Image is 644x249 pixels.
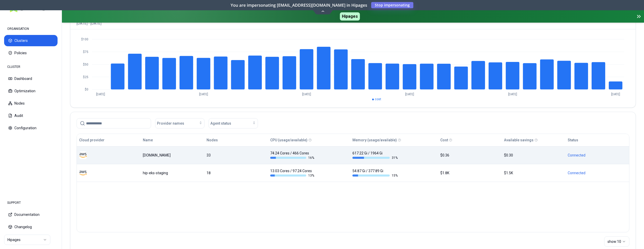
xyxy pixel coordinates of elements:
[4,35,58,46] button: Clusters
[207,170,266,176] div: 18
[4,198,58,208] div: SUPPORT
[4,209,58,220] button: Documentation
[4,221,58,233] button: Changelog
[504,153,563,158] div: $0.30
[4,73,58,84] button: Dashboard
[568,137,578,143] div: Status
[83,75,88,79] tspan: $25
[440,153,499,158] div: $0.36
[143,170,202,176] div: hip-eks-staging
[199,93,208,96] tspan: [DATE]
[4,24,58,34] div: ORGANISATION
[4,62,58,72] div: CLUSTER
[352,168,398,178] div: 54.87 Gi / 377.89 Gi
[207,135,218,145] button: Nodes
[352,156,398,160] div: 31 %
[96,93,105,96] tspan: [DATE]
[4,122,58,134] button: Configuration
[207,153,266,158] div: 33
[375,97,381,101] span: cost
[85,88,88,91] tspan: $0
[504,135,534,145] button: Available savings
[210,121,231,126] span: Agent status
[81,38,88,41] tspan: $100
[568,170,627,176] div: Connected
[568,153,627,158] div: Connected
[79,151,87,159] img: aws
[79,169,87,177] img: aws
[352,173,398,178] div: 15 %
[157,121,184,126] span: Provider names
[77,21,101,26] p: [DATE] - [DATE]
[270,135,307,145] button: CPU (usage/available)
[4,47,58,59] button: Policies
[4,85,58,97] button: Optimization
[270,151,315,160] div: 74.24 Cores / 466 Cores
[4,98,58,109] button: Nodes
[270,156,315,160] div: 16 %
[143,153,202,158] div: luke.kubernetes.hipagesgroup.com.au
[83,63,88,66] tspan: $50
[270,168,315,178] div: 13.03 Cores / 97.24 Cores
[440,170,499,176] div: $1.8K
[83,50,88,54] tspan: $75
[504,170,563,176] div: $1.5K
[155,118,204,128] button: Provider names
[4,110,58,121] button: Audit
[440,135,448,145] button: Cost
[352,135,397,145] button: Memory (usage/available)
[405,93,414,96] tspan: [DATE]
[270,173,315,178] div: 13 %
[340,12,360,21] span: Hipages
[209,118,258,128] button: Agent status
[508,93,517,96] tspan: [DATE]
[79,135,105,145] button: Cloud provider
[143,135,153,145] button: Name
[302,93,311,96] tspan: [DATE]
[352,151,398,160] div: 617.22 Gi / 1964 Gi
[611,93,620,96] tspan: [DATE]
